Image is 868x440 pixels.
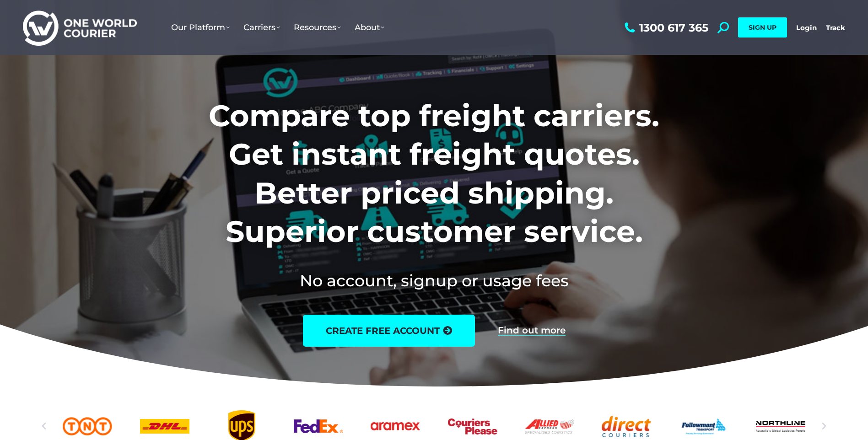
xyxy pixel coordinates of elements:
a: Find out more [498,326,566,336]
span: Resources [294,22,341,32]
a: Our Platform [164,13,237,42]
a: 1300 617 365 [622,22,708,33]
a: SIGN UP [738,17,787,38]
h2: No account, signup or usage fees [148,269,720,292]
span: Carriers [243,22,280,32]
a: Login [796,23,817,32]
span: About [355,22,384,32]
a: create free account [303,315,475,347]
img: One World Courier [23,9,137,46]
a: Carriers [237,13,287,42]
a: About [348,13,391,42]
span: SIGN UP [749,23,776,32]
span: Our Platform [171,22,230,32]
h1: Compare top freight carriers. Get instant freight quotes. Better priced shipping. Superior custom... [148,97,720,251]
a: Resources [287,13,348,42]
a: Track [826,23,845,32]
